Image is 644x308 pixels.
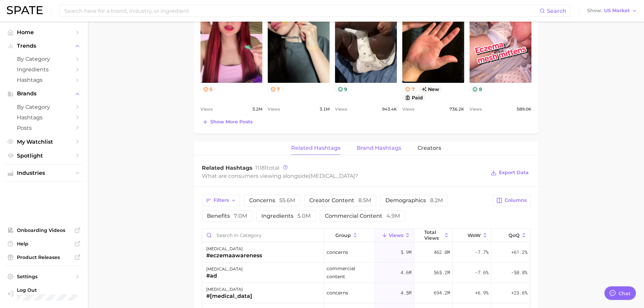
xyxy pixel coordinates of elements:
a: Help [5,239,82,249]
span: Spotlight [17,152,71,159]
span: concerns [327,289,348,297]
span: Trends [17,43,71,49]
input: Search here for a brand, industry, or ingredient [64,5,540,17]
span: US Market [604,9,630,13]
a: Posts [5,123,82,133]
a: Settings [5,271,82,282]
button: [MEDICAL_DATA]#eczemaawarenessconcerns5.9m462.0m-7.7%+61.2% [202,242,530,263]
button: [MEDICAL_DATA]#adcommercial content4.6m565.2m-7.6%-58.8% [202,263,530,283]
a: Onboarding Videos [5,225,82,235]
div: [MEDICAL_DATA] [206,245,262,253]
span: Views [200,105,213,113]
span: group [335,233,351,238]
span: concerns [327,248,348,256]
span: Hashtags [17,114,71,121]
span: Onboarding Videos [17,227,71,233]
span: Home [17,29,71,35]
span: Filters [214,197,229,203]
div: What are consumers viewing alongside ? [202,171,486,181]
span: Brands [17,91,71,97]
span: Hashtags [17,77,71,83]
div: [MEDICAL_DATA] [206,265,243,273]
span: My Watchlist [17,139,71,145]
button: Filters [202,195,240,206]
span: 589.0k [517,105,531,113]
button: Views [375,229,414,242]
span: Views [268,105,280,113]
img: SPATE [7,6,43,14]
a: Hashtags [5,112,82,123]
span: Views [470,105,482,113]
span: Log Out [17,287,79,293]
span: 462.0m [434,248,450,256]
button: ShowUS Market [586,6,639,15]
span: Ingredients [17,66,71,73]
span: Show more posts [210,119,253,125]
button: 7 [402,86,418,93]
input: Search in category [202,229,324,242]
a: Home [5,27,82,38]
span: 7.0m [234,213,247,219]
span: Product Releases [17,254,71,260]
span: 8.2m [430,197,443,204]
button: Show more posts [200,117,254,127]
span: benefits [207,213,247,219]
span: Search [547,8,566,14]
a: Spotlight [5,150,82,161]
button: 9 [335,86,350,93]
span: 3.2m [252,105,262,113]
button: Export Data [489,168,530,177]
span: 4.5m [401,289,411,297]
span: Help [17,241,71,247]
div: #ad [206,272,243,280]
span: 55.6m [279,197,295,204]
span: creator content [309,198,371,203]
a: Product Releases [5,252,82,262]
button: Industries [5,168,82,178]
button: Columns [493,195,530,206]
span: +6.9% [475,289,488,297]
span: total [255,165,279,171]
span: Industries [17,170,71,176]
span: [MEDICAL_DATA] [309,173,355,179]
button: Total Views [414,229,453,242]
span: QoQ [508,233,520,238]
span: 943.4k [382,105,397,113]
div: #eczemaawareness [206,252,262,260]
a: Ingredients [5,64,82,75]
button: 5 [200,86,215,93]
span: 11181 [255,165,267,171]
span: Total Views [424,230,442,240]
span: commercial content [327,264,373,281]
button: Trends [5,41,82,51]
span: 8.5m [358,197,371,204]
span: 694.2m [434,289,450,297]
span: Related Hashtags [202,165,253,171]
a: by Category [5,54,82,64]
button: group [324,229,376,242]
span: 5.0m [297,213,311,219]
span: Export Data [499,170,529,175]
span: concerns [249,198,295,203]
span: -7.6% [475,268,488,277]
span: commercial content [325,213,400,219]
span: WoW [468,233,481,238]
span: -58.8% [511,268,527,277]
button: paid [402,94,426,101]
button: 8 [470,86,485,93]
button: 7 [268,86,283,93]
span: ingredients [261,213,311,219]
span: Related Hashtags [291,145,340,151]
span: by Category [17,56,71,62]
span: Views [402,105,414,113]
span: by Category [17,104,71,110]
a: My Watchlist [5,137,82,147]
span: Creators [418,145,441,151]
a: by Category [5,102,82,112]
a: Log out. Currently logged in with e-mail saracespedes@belcorp.biz. [5,285,82,303]
div: #[MEDICAL_DATA] [206,292,252,300]
span: +23.6% [511,289,527,297]
span: Show [587,9,602,13]
button: WoW [453,229,491,242]
span: 3.1m [319,105,330,113]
